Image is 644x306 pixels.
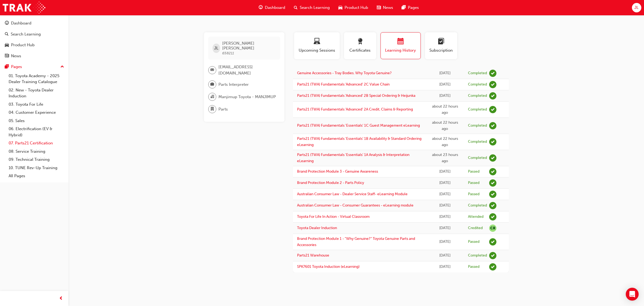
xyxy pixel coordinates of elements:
[468,139,487,144] div: Completed
[297,82,390,87] a: Parts21 (TWA) Fundamentals 'Advanced' 2C Value Chain
[489,138,496,145] span: learningRecordVerb_COMPLETE-icon
[338,4,342,11] span: car-icon
[5,21,9,26] span: guage-icon
[489,168,496,175] span: learningRecordVerb_PASS-icon
[468,214,484,219] div: Attended
[297,236,415,247] a: Brand Protection Module 1 - "Why Genuine?" Toyota Genuine Parts and Accessories
[430,225,460,231] div: Tue Mar 25 2025 20:00:00 GMT+0800 (Australian Western Standard Time)
[297,253,329,258] a: Parts21 Warehouse
[489,191,496,198] span: learningRecordVerb_PASS-icon
[334,2,372,13] a: car-iconProduct Hub
[429,47,453,54] span: Subscription
[2,17,66,62] button: DashboardSearch LearningProduct HubNews
[430,202,460,209] div: Fri Jul 11 2025 09:59:32 GMT+0800 (Australian Western Standard Time)
[383,5,393,11] span: News
[2,62,66,72] button: Pages
[2,29,66,39] a: Search Learning
[408,5,419,11] span: Pages
[290,2,334,13] a: search-iconSearch Learning
[6,125,66,139] a: 06. Electrification (EV & Hybrid)
[6,117,66,125] a: 05. Sales
[397,2,423,13] a: pages-iconPages
[430,120,460,132] div: Mon Aug 25 2025 13:45:52 GMT+0800 (Australian Western Standard Time)
[297,192,408,196] a: Australian Consumer Law - Dealer Service Staff- eLearning Module
[5,32,9,37] span: search-icon
[489,122,496,129] span: learningRecordVerb_COMPLETE-icon
[489,81,496,88] span: learningRecordVerb_COMPLETE-icon
[218,64,276,76] span: [EMAIL_ADDRESS][DOMAIN_NAME]
[345,5,368,11] span: Product Hub
[297,169,378,174] a: Brand Protection Module 3 - Genuine Awareness
[297,123,420,128] a: Parts21 (TWA) Fundamentals 'Essentials' 1C Guest Management eLearning
[397,38,404,45] span: calendar-icon
[297,71,392,75] a: Genuine Accessories - Tray Bodies. Why Toyota Genuine?
[210,106,214,113] span: department-icon
[430,169,460,175] div: Mon Aug 25 2025 11:18:47 GMT+0800 (Australian Western Standard Time)
[372,2,397,13] a: news-iconNews
[6,164,66,172] a: 10. TUNE Rev-Up Training
[6,147,66,156] a: 08. Service Training
[298,47,336,54] span: Upcoming Sessions
[210,93,214,100] span: organisation-icon
[265,5,285,11] span: Dashboard
[468,82,487,87] div: Completed
[60,63,64,70] span: up-icon
[59,295,63,302] span: prev-icon
[2,18,66,28] a: Dashboard
[489,238,496,245] span: learningRecordVerb_PASS-icon
[11,31,41,37] div: Search Learning
[430,70,460,76] div: Tue Aug 26 2025 11:38:50 GMT+0800 (Australian Western Standard Time)
[297,264,360,269] a: SPK7601 Toyota Induction (eLearning)
[297,203,414,208] a: Australian Consumer Law - Consumer Guarantees - eLearning module
[468,155,487,161] div: Completed
[210,67,214,74] span: email-icon
[425,32,457,59] button: Subscription
[2,40,66,50] a: Product Hub
[259,4,263,11] span: guage-icon
[297,136,422,147] a: Parts21 (TWA) Fundamentals 'Essentials' 1B Availability & Standard Ordering eLearning
[222,41,276,51] span: [PERSON_NAME] [PERSON_NAME]
[297,107,413,112] a: Parts21 (TWA) Fundamentals 'Advanced' 2A Credit, Claims & Reporting
[430,239,460,245] div: Thu Feb 20 2025 15:58:00 GMT+0800 (Australian Western Standard Time)
[430,93,460,99] div: Tue Aug 26 2025 08:00:00 GMT+0800 (Australian Western Standard Time)
[2,51,66,61] a: News
[11,20,31,26] div: Dashboard
[357,38,363,45] span: award-icon
[6,108,66,117] a: 04. Customer Experience
[489,179,496,187] span: learningRecordVerb_PASS-icon
[634,5,639,11] span: JL
[468,264,480,269] div: Passed
[297,214,369,219] a: Toyota For Life In Action - Virtual Classroom
[222,51,234,55] span: 658211
[626,288,639,301] div: Open Intercom Messenger
[468,123,487,128] div: Completed
[297,93,415,98] a: Parts21 (TWA) Fundamentals 'Advanced' 2B Special Ordering & Heijunka
[5,43,9,48] span: car-icon
[489,154,496,162] span: learningRecordVerb_COMPLETE-icon
[468,107,487,112] div: Completed
[218,81,249,88] span: Parts Interpreter
[489,106,496,113] span: learningRecordVerb_COMPLETE-icon
[297,226,337,230] a: Toyota Dealer Induction
[254,2,290,13] a: guage-iconDashboard
[6,72,66,86] a: 01. Toyota Academy - 2025 Dealer Training Catalogue
[632,3,641,12] button: JL
[385,47,416,54] span: Learning History
[430,191,460,197] div: Fri Jul 11 2025 10:47:10 GMT+0800 (Australian Western Standard Time)
[3,2,45,14] a: Trak
[489,213,496,220] span: learningRecordVerb_ATTEND-icon
[6,139,66,147] a: 07. Parts21 Certification
[489,252,496,259] span: learningRecordVerb_COMPLETE-icon
[430,152,460,164] div: Mon Aug 25 2025 13:09:44 GMT+0800 (Australian Western Standard Time)
[468,93,487,98] div: Completed
[6,172,66,180] a: All Pages
[218,94,276,100] span: Manjimup Toyota - MANJIMUP
[6,155,66,164] a: 09. Technical Training
[430,180,460,186] div: Mon Aug 25 2025 10:59:48 GMT+0800 (Australian Western Standard Time)
[380,32,421,59] button: Learning History
[430,252,460,259] div: Wed Feb 19 2025 15:32:24 GMT+0800 (Australian Western Standard Time)
[438,38,444,45] span: learningplan-icon
[344,32,376,59] button: Certificates
[218,106,228,112] span: Parts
